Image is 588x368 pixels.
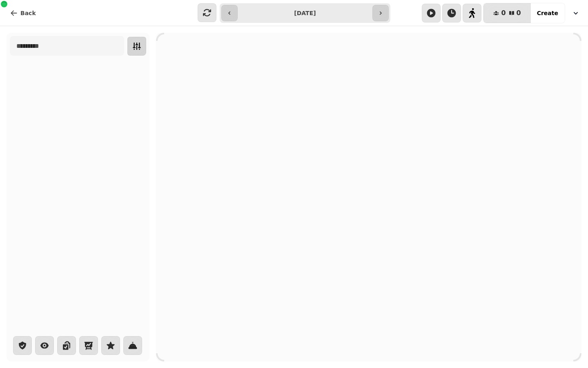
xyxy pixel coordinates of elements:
[483,3,530,23] button: 00
[530,3,565,23] button: Create
[517,10,521,16] span: 0
[501,10,506,16] span: 0
[3,5,42,21] button: Back
[537,10,558,16] span: Create
[20,10,36,16] span: Back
